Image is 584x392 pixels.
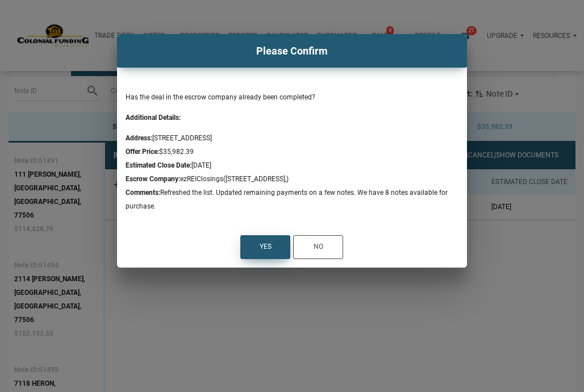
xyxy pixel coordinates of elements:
[126,161,191,169] b: Estimated Close Date:
[314,240,323,254] div: No
[126,148,159,156] b: Offer Price:
[240,235,290,259] button: Yes
[126,43,459,59] h4: Please Confirm
[126,189,448,210] span: Refreshed the list. Updated remaining payments on a few notes. We have 8 notes available for purc...
[126,175,289,183] span: ezREIClosings
[126,90,459,104] p: Has the deal in the escrow company already been completed?
[126,111,459,124] p: Additional Details:
[126,134,212,142] span: [STREET_ADDRESS]
[293,235,343,259] button: No
[260,240,272,254] div: Yes
[126,134,152,142] b: Address:
[223,175,289,183] span: ([STREET_ADDRESS],)
[126,189,160,197] b: Comments:
[126,161,211,169] span: [DATE]
[126,148,194,156] span: $35,982.39
[126,175,180,183] b: Escrow Company:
